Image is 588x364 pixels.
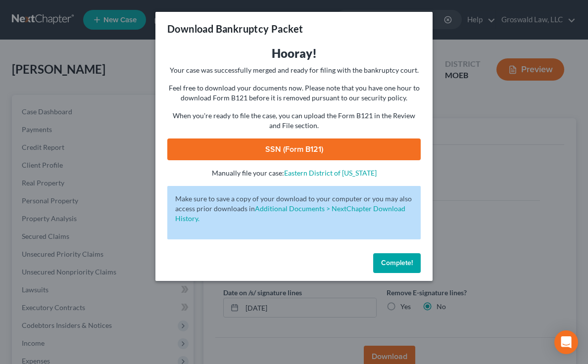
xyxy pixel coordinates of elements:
p: When you're ready to file the case, you can upload the Form B121 in the Review and File section. [167,111,421,131]
h3: Download Bankruptcy Packet [167,22,303,36]
h3: Hooray! [167,45,421,61]
a: Additional Documents > NextChapter Download History. [175,204,405,223]
p: Your case was successfully merged and ready for filing with the bankruptcy court. [167,65,421,75]
p: Make sure to save a copy of your download to your computer or you may also access prior downloads in [175,194,413,224]
p: Manually file your case: [167,168,421,178]
p: Feel free to download your documents now. Please note that you have one hour to download Form B12... [167,83,421,103]
a: Eastern District of [US_STATE] [284,169,377,177]
a: SSN (Form B121) [167,138,421,160]
span: Complete! [381,259,413,267]
button: Complete! [373,253,421,273]
div: Open Intercom Messenger [554,330,578,354]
